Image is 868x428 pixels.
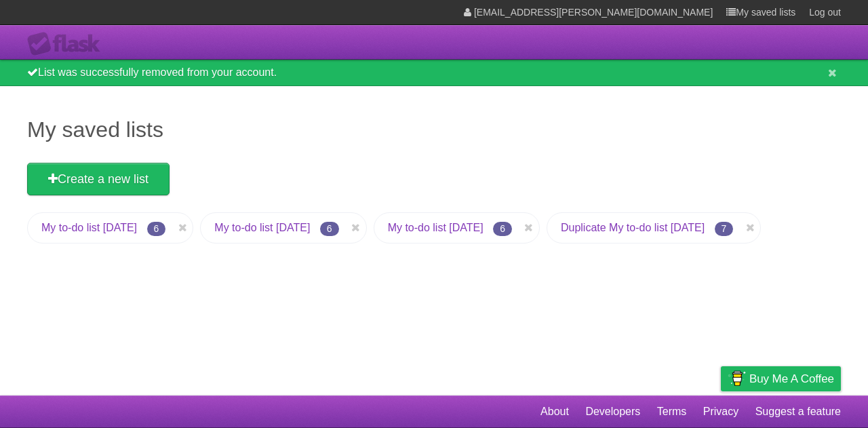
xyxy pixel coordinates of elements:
[561,222,705,233] a: Duplicate My to-do list [DATE]
[585,399,640,425] a: Developers
[657,399,687,425] a: Terms
[721,366,841,391] a: Buy me a coffee
[320,222,339,236] span: 6
[388,222,484,233] a: My to-do list [DATE]
[27,32,108,56] div: Flask
[214,222,310,233] a: My to-do list [DATE]
[749,367,834,391] span: Buy me a coffee
[147,222,166,236] span: 6
[703,399,738,425] a: Privacy
[540,399,569,425] a: About
[27,163,170,195] a: Create a new list
[493,222,512,236] span: 6
[715,222,734,236] span: 7
[728,367,746,390] img: Buy me a coffee
[755,399,841,425] a: Suggest a feature
[27,113,841,146] h1: My saved lists
[41,222,137,233] a: My to-do list [DATE]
